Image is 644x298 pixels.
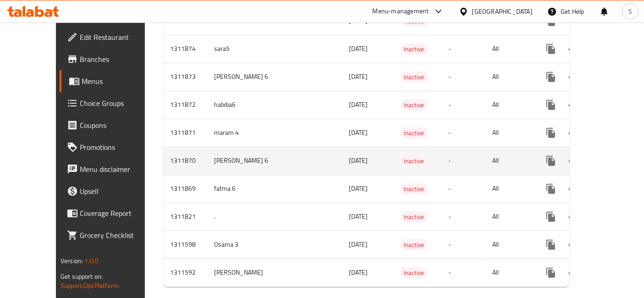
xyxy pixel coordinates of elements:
[60,224,164,246] a: Grocery Checklist
[401,155,428,166] div: Inactive
[401,268,428,278] span: Inactive
[401,211,428,222] div: Inactive
[441,91,485,119] td: -
[80,164,156,175] span: Menu disclaimer
[349,71,368,83] span: [DATE]
[441,119,485,147] td: -
[485,35,533,63] td: All
[60,26,164,48] a: Edit Restaurant
[562,234,584,256] button: Change Status
[207,259,292,287] td: [PERSON_NAME]
[163,91,207,119] td: 1311872
[485,63,533,91] td: All
[80,142,156,153] span: Promotions
[349,155,368,166] span: [DATE]
[562,206,584,228] button: Change Status
[80,54,156,65] span: Branches
[80,230,156,241] span: Grocery Checklist
[401,72,428,83] span: Inactive
[349,238,368,250] span: [DATE]
[562,150,584,172] button: Change Status
[441,259,485,287] td: -
[80,186,156,197] span: Upsell
[401,72,428,83] div: Inactive
[562,262,584,284] button: Change Status
[441,63,485,91] td: -
[441,231,485,259] td: -
[401,239,428,250] div: Inactive
[163,231,207,259] td: 1311598
[207,175,292,203] td: fatma 6
[540,178,562,200] button: more
[441,35,485,63] td: -
[485,119,533,147] td: All
[540,234,562,256] button: more
[61,255,83,267] span: Version:
[540,38,562,60] button: more
[349,127,368,138] span: [DATE]
[207,231,292,259] td: Osama 3
[60,92,164,114] a: Choice Groups
[163,63,207,91] td: 1311873
[60,158,164,180] a: Menu disclaimer
[485,259,533,287] td: All
[82,76,156,87] span: Menus
[562,38,584,60] button: Change Status
[441,175,485,203] td: -
[401,184,428,194] span: Inactive
[207,35,292,63] td: sara5
[61,280,119,292] a: Support.OpsPlatform
[80,120,156,131] span: Coupons
[163,147,207,175] td: 1311870
[401,240,428,250] span: Inactive
[61,270,103,282] span: Get support on:
[349,43,368,55] span: [DATE]
[349,99,368,110] span: [DATE]
[80,98,156,109] span: Choice Groups
[628,6,632,17] span: S
[401,128,428,138] span: Inactive
[401,44,428,55] span: Inactive
[401,127,428,138] div: Inactive
[562,66,584,88] button: Change Status
[540,206,562,228] button: more
[80,32,156,43] span: Edit Restaurant
[60,180,164,202] a: Upsell
[485,203,533,231] td: All
[60,48,164,70] a: Branches
[207,203,292,231] td: .
[562,122,584,144] button: Change Status
[562,94,584,116] button: Change Status
[485,91,533,119] td: All
[401,99,428,110] div: Inactive
[540,150,562,172] button: more
[401,100,428,110] span: Inactive
[540,66,562,88] button: more
[401,212,428,222] span: Inactive
[401,44,428,55] div: Inactive
[562,178,584,200] button: Change Status
[441,147,485,175] td: -
[349,210,368,222] span: [DATE]
[207,119,292,147] td: maram 4
[472,6,533,17] div: [GEOGRAPHIC_DATA]
[60,202,164,224] a: Coverage Report
[80,208,156,219] span: Coverage Report
[207,91,292,119] td: habiba6
[441,203,485,231] td: -
[60,114,164,136] a: Coupons
[163,259,207,287] td: 1311592
[485,231,533,259] td: All
[349,266,368,278] span: [DATE]
[540,122,562,144] button: more
[485,175,533,203] td: All
[207,147,292,175] td: [PERSON_NAME] 6
[163,35,207,63] td: 1311874
[163,203,207,231] td: 1311821
[540,94,562,116] button: more
[60,70,164,92] a: Menus
[163,175,207,203] td: 1311869
[84,255,99,267] span: 1.0.0
[540,262,562,284] button: more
